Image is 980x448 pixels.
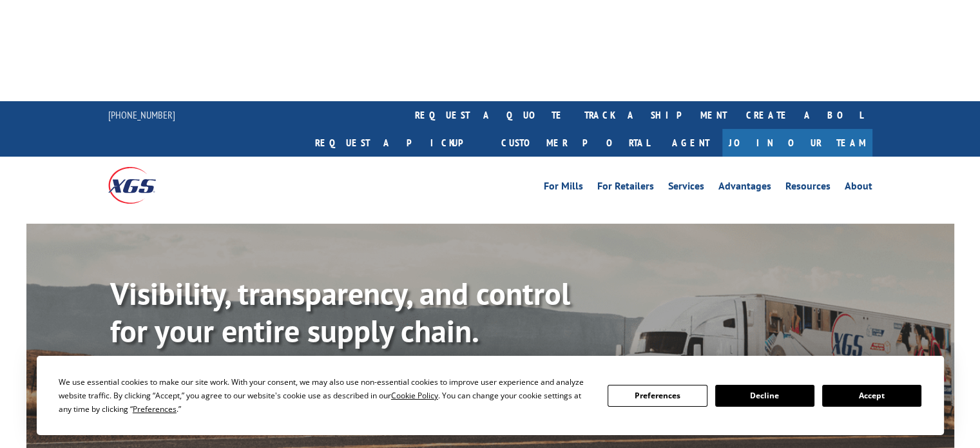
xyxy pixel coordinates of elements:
b: Visibility, transparency, and control for your entire supply chain. [110,273,570,351]
a: About [845,181,872,195]
button: Accept [822,385,921,407]
a: Advantages [718,181,771,195]
button: Decline [715,385,814,407]
a: Agent [659,129,722,157]
a: Join Our Team [722,129,872,157]
a: For Retailers [597,181,654,195]
span: Cookie Policy [391,390,438,401]
a: track a shipment [575,101,736,129]
div: Cookie Consent Prompt [37,356,944,435]
a: Resources [785,181,831,195]
span: Preferences [133,404,177,414]
a: For Mills [544,181,583,195]
a: [PHONE_NUMBER] [108,108,175,121]
a: Create a BOL [736,101,872,129]
button: Preferences [608,385,707,407]
div: We use essential cookies to make our site work. With your consent, we may also use non-essential ... [59,375,592,416]
a: request a quote [405,101,575,129]
a: Services [668,181,704,195]
a: Request a pickup [305,129,492,157]
a: Customer Portal [492,129,659,157]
